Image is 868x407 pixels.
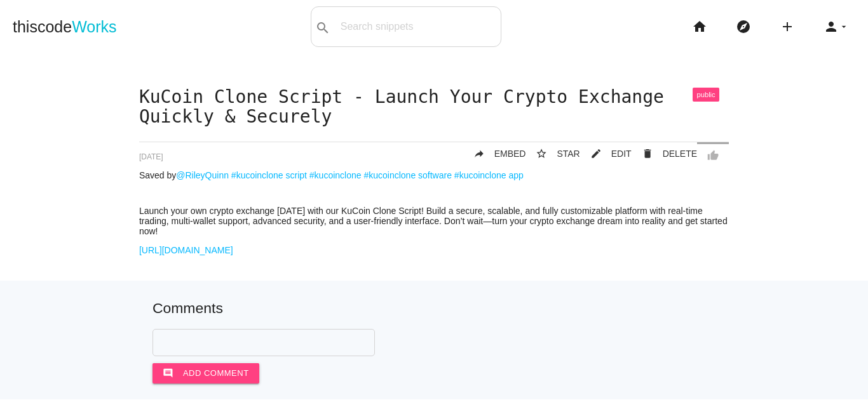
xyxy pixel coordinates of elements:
a: [URL][DOMAIN_NAME] [139,245,233,255]
span: EDIT [611,149,632,159]
a: mode_editEDIT [580,142,632,165]
h1: KuCoin Clone Script - Launch Your Crypto Exchange Quickly & Securely [139,88,729,127]
a: Delete Post [632,142,697,165]
a: thiscodeWorks [13,6,117,47]
button: commentAdd comment [153,363,259,384]
span: EMBED [494,149,526,159]
i: home [692,6,707,47]
p: Saved by [139,170,729,180]
i: star_border [536,142,547,165]
button: star_borderSTAR [526,142,580,165]
i: search [315,8,330,48]
i: reply [473,142,485,165]
span: Works [72,18,116,36]
a: replyEMBED [463,142,526,165]
input: Search snippets [334,13,501,40]
button: search [311,7,334,46]
i: comment [163,363,173,384]
a: #kucoinclone script [231,170,307,180]
i: explore [736,6,751,47]
i: mode_edit [590,142,602,165]
span: STAR [557,149,580,159]
a: @RileyQuinn [176,170,229,180]
i: delete [642,142,653,165]
a: #kucoinclone [309,170,362,180]
i: arrow_drop_down [839,6,849,47]
span: DELETE [663,149,697,159]
a: #kucoinclone software [363,170,452,180]
p: Launch your own crypto exchange [DATE] with our KuCoin Clone Script! Build a secure, scalable, an... [139,206,729,236]
a: #kucoinclone app [454,170,524,180]
h5: Comments [153,300,715,316]
span: [DATE] [139,152,163,161]
i: add [780,6,795,47]
i: person [824,6,839,47]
